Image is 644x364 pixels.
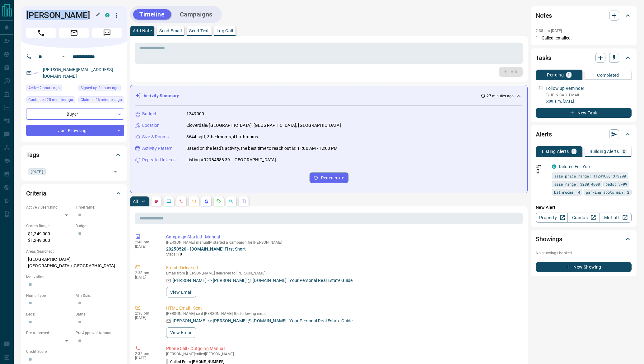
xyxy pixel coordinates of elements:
p: [PERSON_NAME] sent [PERSON_NAME] the following email [166,311,520,316]
div: Thu Aug 14 2025 [78,96,124,105]
p: F/UP N CALL EMAIL [546,92,632,98]
div: Alerts [536,127,632,142]
p: 1249000 [186,111,204,117]
p: Listing Alerts [542,149,569,154]
span: Call [26,28,56,38]
p: Add Note [133,29,152,33]
p: Off [536,164,548,169]
svg: Agent Actions [241,199,246,204]
p: Campaign Started - Manual [166,234,520,240]
svg: Opportunities [229,199,234,204]
span: 10 [178,252,182,256]
div: Buyer [26,108,124,120]
svg: Push Notification Only [536,169,540,173]
p: 1 [573,149,575,154]
div: condos.ca [105,13,110,17]
button: Regenerate [310,173,348,183]
div: Tasks [536,50,632,65]
p: Min Size: [76,293,122,298]
span: Active 2 hours ago [28,85,60,91]
button: New Showing [536,262,632,272]
div: condos.ca [552,164,556,169]
p: Listing #R2984588 39 - [GEOGRAPHIC_DATA] [186,157,276,163]
svg: Lead Browsing Activity [166,199,171,204]
svg: Requests [216,199,221,204]
p: Phone Call - Outgoing Manual [166,345,520,352]
h2: Tasks [536,53,551,63]
p: Areas Searched: [26,249,122,254]
p: Follow up Reminder [546,85,584,92]
p: Email from [PERSON_NAME] delivered to [PERSON_NAME] [166,271,520,275]
svg: Notes [154,199,159,204]
p: 1 - Called, emailed. [536,35,632,41]
span: Email [59,28,89,38]
p: Steps: [166,251,520,257]
p: No showings booked [536,250,632,256]
p: Pre-Approved: [26,330,72,336]
p: Motivation: [26,274,122,280]
p: [PERSON_NAME] manually started a campaign for [PERSON_NAME] [166,240,520,245]
p: Based on the lead's activity, the best time to reach out is: 11:00 AM - 12:00 PM [186,145,338,152]
h2: Criteria [26,188,46,198]
svg: Calls [179,199,184,204]
div: Thu Aug 14 2025 [26,85,75,93]
div: Activity Summary27 minutes ago [135,90,522,102]
button: Open [111,167,120,176]
p: All [133,199,138,204]
span: beds: 3-99 [605,181,627,187]
p: Credit Score: [26,349,122,354]
p: Size & Rooms [142,134,169,140]
p: Budget: [76,223,122,229]
p: Timeframe: [76,205,122,210]
p: 0 [623,149,625,154]
p: 27 minutes ago [487,93,514,99]
p: [GEOGRAPHIC_DATA], [GEOGRAPHIC_DATA]/[GEOGRAPHIC_DATA] [26,254,122,271]
button: Timeline [133,9,171,20]
div: Showings [536,232,632,247]
p: [PERSON_NAME] called [PERSON_NAME] [166,352,520,356]
p: New Alert: [536,204,632,211]
p: Log Call [217,29,233,33]
span: bathrooms: 4 [554,189,580,195]
p: Send Email [159,29,182,33]
div: Tags [26,147,122,162]
span: Claimed 26 minutes ago [81,97,122,103]
h2: Notes [536,11,552,21]
div: Thu Aug 14 2025 [26,96,75,105]
p: Search Range: [26,223,72,229]
p: 6:00 a.m. [DATE] [546,99,632,104]
span: [DATE] [30,168,44,175]
span: [PHONE_NUMBER] [192,360,224,364]
span: parking spots min: 2 [586,189,629,195]
a: 20250520 - [DOMAIN_NAME] First Short [166,247,246,251]
span: size range: 3280,4008 [554,181,600,187]
p: 2:48 pm [135,240,157,244]
p: $1,249,000 - $1,249,000 [26,229,72,246]
a: Property [536,213,568,223]
p: [PERSON_NAME] <> [PERSON_NAME] @ [DOMAIN_NAME] | Your Personal Real Estate Guide [173,277,353,284]
h2: Alerts [536,129,552,139]
span: Message [92,28,122,38]
p: Actively Searching: [26,205,72,210]
div: Criteria [26,186,122,201]
button: View Email [166,287,196,297]
p: Home Type: [26,293,72,298]
p: [DATE] [135,244,157,249]
p: 3644 sqft, 3 bedrooms, 4 bathrooms [186,134,258,140]
p: 2:35 pm [135,352,157,356]
p: Location [142,122,160,129]
p: HTML Email - Sent [166,305,520,311]
div: Just Browsing [26,125,124,136]
p: Budget [142,111,156,117]
svg: Email Verified [34,71,39,75]
p: Activity Pattern [142,145,173,152]
span: Signed up 2 hours ago [81,85,119,91]
p: [DATE] [135,275,157,279]
p: Baths: [76,311,122,317]
svg: Emails [191,199,196,204]
p: Email - Delivered [166,265,520,271]
button: Campaigns [174,9,219,20]
p: Building Alerts [590,149,619,154]
a: Mr.Loft [600,213,632,223]
p: 2:36 pm [135,311,157,316]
